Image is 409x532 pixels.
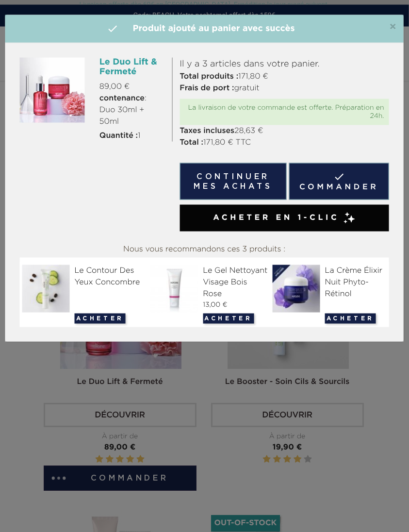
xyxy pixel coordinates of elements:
[151,265,268,300] div: Le Gel Nettoyant Visage Bois Rose
[180,58,389,71] p: Il y a 3 articles dans votre panier.
[22,265,74,313] img: Le Contour Des Yeux Concombre
[180,125,389,137] p: 28,63 €
[180,84,234,92] strong: Frais de port :
[99,132,138,140] strong: Quantité :
[13,22,396,35] h4: Produit ajouté au panier avec succès
[20,241,389,258] div: Nous vous recommandons ces 3 produits :
[180,137,389,149] p: 171,80 € TTC
[99,58,164,77] h6: Le Duo Lift & Fermeté
[273,265,324,313] img: La Crème Élixir Nuit Phyto-Rétinol
[99,95,145,102] strong: contenance
[99,130,164,142] p: 1
[180,127,235,135] strong: Taxes incluses
[180,83,389,94] p: gratuit
[185,104,384,120] div: La livraison de votre commande est offerte. Préparation en 24h.
[99,81,164,93] p: 89,00 €
[151,300,268,310] div: 13,00 €
[180,73,239,81] strong: Total produits :
[180,71,389,83] p: 171,80 €
[180,139,204,147] strong: Total :
[75,314,126,324] button: Acheter
[389,21,396,33] span: ×
[389,21,396,33] button: Close
[203,314,254,324] button: Acheter
[273,265,387,300] div: La Crème Élixir Nuit Phyto-Rétinol
[107,23,118,34] i: 
[20,58,85,123] img: Le Duo Lift & Fermeté
[289,163,389,200] a: Commander
[325,314,376,324] button: Acheter
[22,265,146,288] div: Le Contour Des Yeux Concombre
[180,163,287,200] button: Continuer mes achats
[151,265,202,313] img: Le Gel Nettoyant Visage Bois Rose
[99,93,164,128] span: : Duo 30ml + 50ml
